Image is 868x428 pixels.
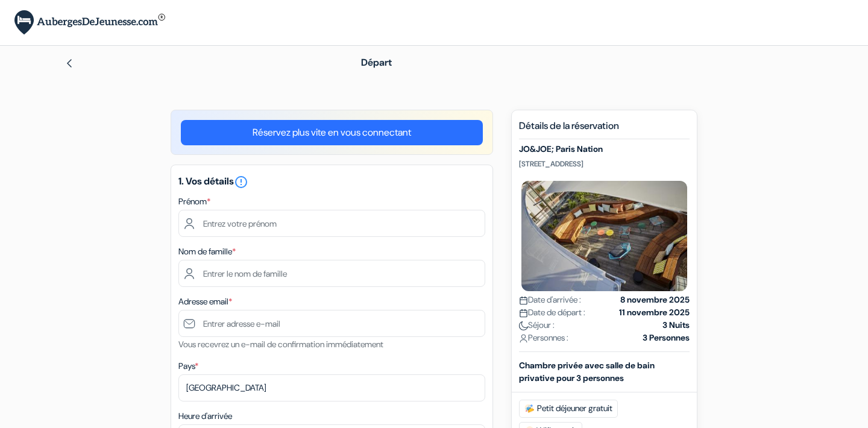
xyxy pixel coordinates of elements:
[181,120,483,145] a: Réservez plus vite en vous connectant
[524,404,535,414] img: free_breakfast.svg
[64,58,74,68] img: left_arrow.svg
[178,245,236,258] label: Nom de famille
[178,295,232,308] label: Adresse email
[14,10,165,35] img: AubergesDeJeunesse.com
[178,410,232,423] label: Heure d'arrivée
[519,296,528,305] img: calendar.svg
[178,360,198,373] label: Pays
[519,159,690,169] p: [STREET_ADDRESS]
[643,332,690,344] strong: 3 Personnes
[361,56,392,69] span: Départ
[519,334,528,343] img: user_icon.svg
[619,306,690,319] strong: 11 novembre 2025
[178,339,383,350] small: Vous recevrez un e-mail de confirmation immédiatement
[519,332,568,344] span: Personnes :
[519,144,690,154] h5: JO&JOE; Paris Nation
[519,306,585,319] span: Date de départ :
[234,175,248,187] a: error_outline
[519,120,690,139] h5: Détails de la réservation
[178,260,485,287] input: Entrer le nom de famille
[178,310,485,337] input: Entrer adresse e-mail
[519,319,555,332] span: Séjour :
[519,294,581,306] span: Date d'arrivée :
[519,360,655,383] b: Chambre privée avec salle de bain privative pour 3 personnes
[178,175,485,189] h5: 1. Vos détails
[178,195,210,208] label: Prénom
[519,321,528,330] img: moon.svg
[620,294,690,306] strong: 8 novembre 2025
[234,175,248,189] i: error_outline
[178,210,485,237] input: Entrez votre prénom
[662,319,690,332] strong: 3 Nuits
[519,309,528,318] img: calendar.svg
[519,400,618,418] span: Petit déjeuner gratuit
